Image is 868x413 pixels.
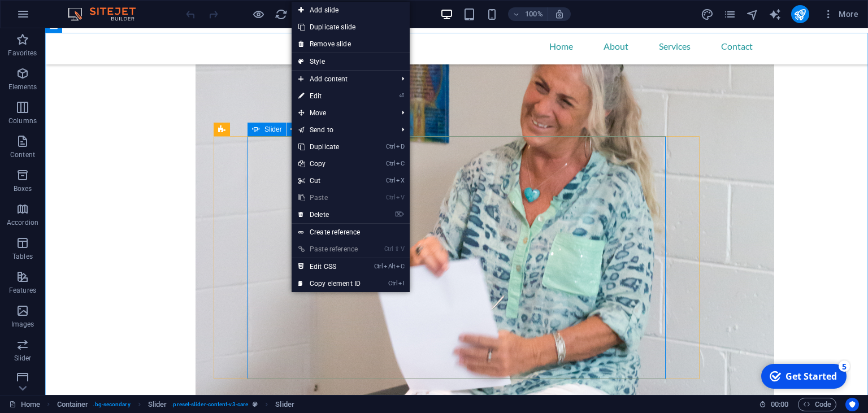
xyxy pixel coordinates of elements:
p: Boxes [14,184,32,193]
i: Navigator [746,8,759,21]
span: : [779,400,780,408]
span: Code [803,398,831,411]
p: Columns [8,116,37,125]
i: Design (Ctrl+Alt+Y) [701,8,714,21]
p: Elements [8,82,37,92]
i: I [398,280,404,287]
button: reload [274,7,288,21]
i: Ctrl [374,263,383,270]
p: Features [9,286,36,295]
span: Add content [292,71,393,88]
button: navigator [746,7,759,21]
button: pages [723,7,737,21]
a: CtrlDDuplicate [292,138,367,155]
button: Usercentrics [845,398,859,411]
div: Get Started 5 items remaining, 0% complete [6,5,92,29]
span: Click to select. Double-click to edit [57,398,89,411]
img: Editor Logo [65,7,150,21]
a: CtrlICopy element ID [292,275,367,292]
p: Content [10,150,35,159]
i: Alt [384,263,395,270]
a: Remove slide [292,36,410,53]
i: X [396,177,404,184]
p: Slider [14,354,32,363]
button: 100% [508,7,548,21]
span: . bg-secondary [93,398,130,411]
i: Ctrl [386,143,395,150]
i: C [396,160,404,167]
a: CtrlVPaste [292,189,367,206]
p: Favorites [8,49,37,58]
a: CtrlXCut [292,172,367,189]
span: . preset-slider-content-v3-care [171,398,248,411]
button: design [701,7,714,21]
button: text_generator [769,7,782,21]
h6: 100% [525,7,543,21]
i: On resize automatically adjust zoom level to fit chosen device. [554,9,565,19]
i: ⇧ [394,245,400,253]
a: Style [292,53,410,70]
span: 00 00 [771,398,788,411]
i: Ctrl [386,160,395,167]
span: Move [292,105,393,121]
a: Create reference [292,224,410,241]
div: Get Started [31,11,82,23]
button: More [818,5,863,23]
a: Duplicate slide [292,19,410,36]
a: Click to cancel selection. Double-click to open Pages [9,398,40,411]
i: D [396,143,404,150]
p: Accordion [7,218,38,227]
p: Images [11,320,34,329]
a: ⌦Delete [292,206,367,223]
i: This element is a customizable preset [253,401,258,407]
a: Send to [292,121,393,138]
a: ⏎Edit [292,88,367,105]
i: Ctrl [384,245,393,253]
i: V [396,194,404,201]
button: publish [791,5,809,23]
a: CtrlAltCEdit CSS [292,258,367,275]
i: Ctrl [386,177,395,184]
i: ⌦ [395,211,404,218]
i: Reload page [275,8,288,21]
a: CtrlCCopy [292,155,367,172]
span: More [823,8,858,20]
p: Tables [12,252,33,261]
span: Slider [264,126,282,133]
a: Add slide [292,2,410,19]
span: Click to select. Double-click to edit [275,398,294,411]
span: Click to select. Double-click to edit [148,398,167,411]
i: C [396,263,404,270]
div: 5 [84,1,95,12]
button: Code [798,398,836,411]
i: ⏎ [399,92,404,99]
nav: breadcrumb [57,398,294,411]
a: Ctrl⇧VPaste reference [292,241,367,258]
i: Ctrl [386,194,395,201]
i: Ctrl [388,280,397,287]
i: V [401,245,404,253]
